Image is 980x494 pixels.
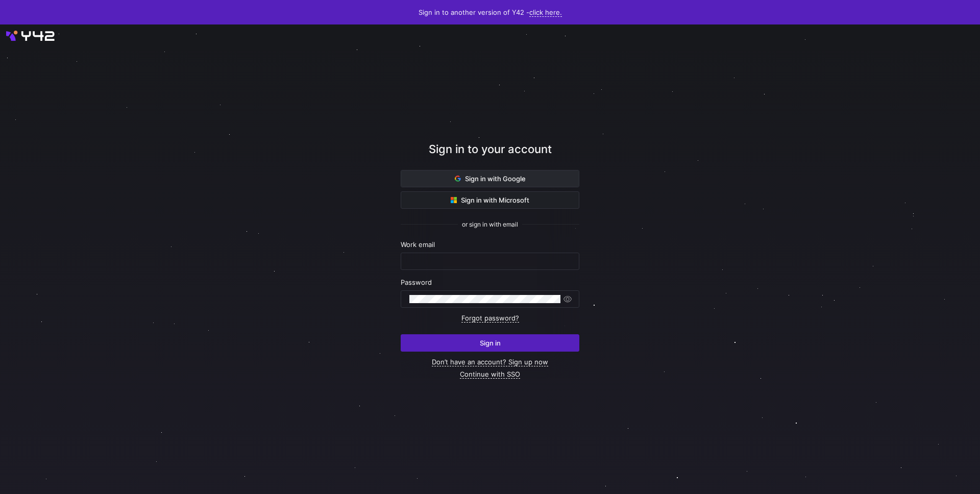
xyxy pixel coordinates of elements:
[401,141,579,170] div: Sign in to your account
[480,339,501,347] span: Sign in
[401,170,579,187] button: Sign in with Google
[432,358,548,366] a: Don’t have an account? Sign up now
[461,314,519,323] a: Forgot password?
[401,334,579,352] button: Sign in
[460,370,520,379] a: Continue with SSO
[401,240,435,249] span: Work email
[455,175,526,183] span: Sign in with Google
[401,191,579,209] button: Sign in with Microsoft
[529,8,562,17] a: click here.
[462,221,518,228] span: or sign in with email
[451,196,529,204] span: Sign in with Microsoft
[401,278,432,286] span: Password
